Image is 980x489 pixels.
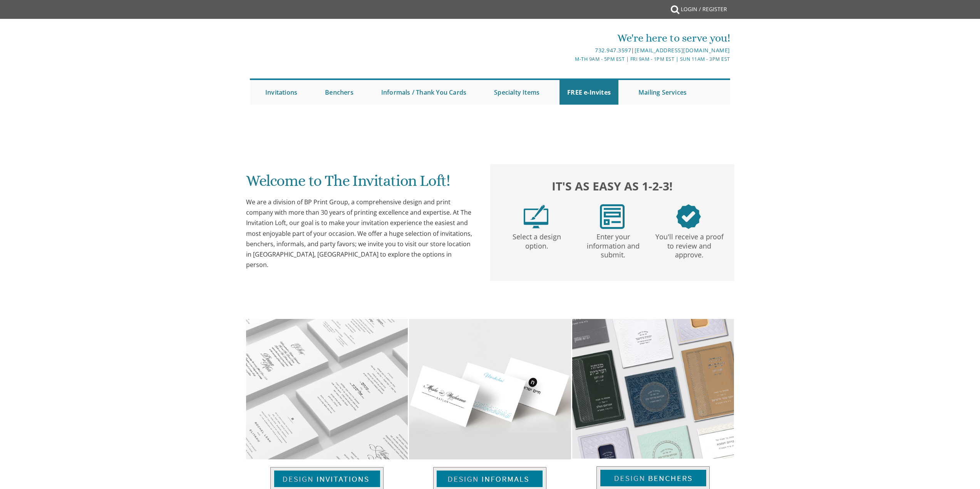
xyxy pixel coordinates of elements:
div: We're here to serve you! [410,30,730,46]
img: step2.png [600,204,625,229]
div: M-Th 9am - 5pm EST | Fri 9am - 1pm EST | Sun 11am - 3pm EST [410,55,730,63]
img: step1.png [524,204,548,229]
a: FREE e-Invites [560,80,618,105]
a: Invitations [258,80,305,105]
img: step3.png [676,204,701,229]
p: Enter your information and submit. [576,229,650,260]
a: [EMAIL_ADDRESS][DOMAIN_NAME] [635,47,730,54]
a: Benchers [317,80,361,105]
a: Mailing Services [631,80,694,105]
a: Informals / Thank You Cards [374,80,474,105]
a: 732.947.3597 [595,47,631,54]
div: We are a division of BP Print Group, a comprehensive design and print company with more than 30 y... [246,197,475,270]
h1: Welcome to The Invitation Loft! [246,172,475,195]
a: Specialty Items [486,80,547,105]
div: | [410,46,730,55]
p: You'll receive a proof to review and approve. [653,229,726,260]
h2: It's as easy as 1-2-3! [498,177,727,195]
p: Select a design option. [500,229,573,251]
